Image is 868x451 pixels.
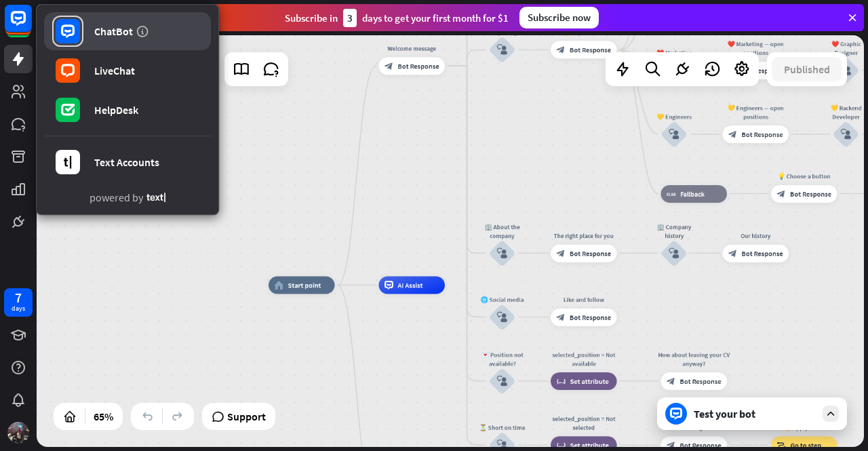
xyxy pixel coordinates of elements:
span: Bot Response [679,376,721,385]
span: Set attribute [570,441,609,450]
div: 3 [343,9,357,27]
span: Bot Response [570,249,611,258]
i: block_user_input [669,129,679,140]
i: block_user_input [497,45,508,56]
span: Bot Response [790,189,831,198]
i: home_2 [274,281,283,290]
i: block_user_input [841,129,852,140]
span: Fallback [680,189,705,198]
div: 7 [15,292,22,304]
i: block_goto [776,441,786,450]
span: Bot Response [570,45,611,54]
span: Support [227,406,266,427]
div: 🌐 Social media [476,295,529,304]
div: ❤️ Marketing — open positions [716,39,795,57]
i: block_bot_response [556,313,565,321]
i: block_set_attribute [556,441,566,450]
div: Subscribe in days to get your first month for $1 [285,9,509,27]
div: 65% [90,406,117,427]
span: Bot Response [741,249,783,258]
span: Bot Response [397,62,439,71]
div: 💛 Engineers [648,112,701,121]
div: Welcome message [372,44,452,53]
div: 🏢 Company history [648,222,701,240]
i: block_user_input [497,376,508,387]
div: days [12,304,25,313]
i: block_user_input [497,439,508,450]
i: block_bot_response [728,130,737,138]
i: block_user_input [669,248,679,259]
span: Bot Response [570,313,611,321]
div: Like and follow [544,295,623,304]
a: 7 days [4,288,33,317]
i: block_bot_response [728,249,737,258]
div: 💡 Choose a button [764,172,844,180]
div: selected_position = Not selected [544,414,623,432]
i: block_user_input [841,65,852,76]
span: Set attribute [570,376,609,385]
div: Subscribe now [519,7,599,28]
span: Bot Response [741,66,783,75]
div: selected_position = Not available [544,350,623,368]
div: The right place for you [544,231,623,240]
div: 💌 Position not available? [476,350,529,368]
i: block_user_input [497,248,508,259]
i: block_set_attribute [556,376,566,385]
div: 🏢 About the company [476,222,529,240]
div: Short on time? Leave a message [654,414,734,432]
i: block_bot_response [776,189,785,198]
button: Published [772,57,842,81]
span: Start point [288,281,321,290]
i: block_fallback [667,189,676,198]
div: 💛 Engineers — open positions [716,103,795,121]
span: Bot Response [679,441,721,450]
i: block_bot_response [384,62,393,71]
div: Our history [716,231,795,240]
i: block_user_input [497,312,508,323]
i: block_bot_response [556,249,565,258]
i: block_bot_response [556,45,565,54]
i: block_bot_response [667,376,675,385]
div: Test your bot [694,407,816,420]
div: ❤️ Marketing [648,48,701,57]
span: AI Assist [397,281,422,290]
div: How about leaving your CV anyway? [654,350,734,368]
div: ⏳ Short on time [476,423,529,432]
i: block_bot_response [667,441,675,450]
button: Open LiveChat chat widget [11,5,52,46]
span: Go to step [791,441,822,450]
div: Go to 🔥 Apply now — start [764,423,844,432]
span: Bot Response [741,130,783,138]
